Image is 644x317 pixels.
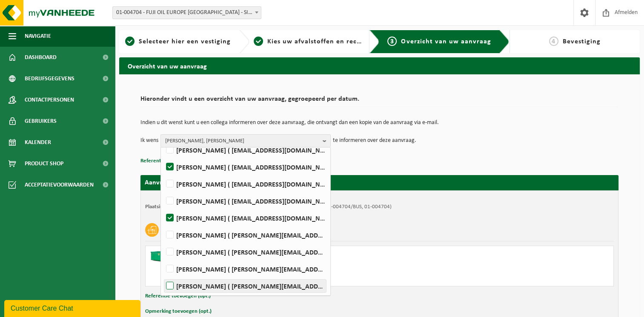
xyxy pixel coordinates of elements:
label: [PERSON_NAME] ( [PERSON_NAME][EMAIL_ADDRESS][DOMAIN_NAME] ) [164,229,326,241]
span: Bedrijfsgegevens [25,68,74,89]
label: [PERSON_NAME] ( [PERSON_NAME][EMAIL_ADDRESS][DOMAIN_NAME] ) [164,246,326,258]
button: Referentie toevoegen (opt.) [140,156,206,167]
span: Gebruikers [25,110,57,132]
span: Contactpersonen [25,89,74,110]
iframe: chat widget [4,298,142,317]
strong: Plaatsingsadres: [145,204,182,209]
p: Indien u dit wenst kunt u een collega informeren over deze aanvraag, die ontvangt dan een kopie v... [140,120,618,126]
span: 01-004704 - FUJI OIL EUROPE NV - SINT-KRUIS-WINKEL [113,7,261,19]
span: Acceptatievoorwaarden [25,174,94,195]
label: [PERSON_NAME] ( [EMAIL_ADDRESS][DOMAIN_NAME] ) [164,212,326,224]
a: 1Selecteer hier een vestiging [123,37,232,47]
span: Selecteer hier een vestiging [139,38,231,45]
span: Navigatie [25,25,51,47]
button: Referentie toevoegen (opt.) [145,291,211,302]
h2: Overzicht van uw aanvraag [119,57,640,74]
span: Bevestiging [563,38,601,45]
strong: Aanvraag voor [DATE] [145,179,209,186]
label: [PERSON_NAME] ( [EMAIL_ADDRESS][DOMAIN_NAME] ) [164,195,326,207]
span: 3 [387,37,397,46]
span: 2 [254,37,263,46]
span: Overzicht van uw aanvraag [401,38,491,45]
span: [PERSON_NAME], [PERSON_NAME] [165,135,319,147]
label: [PERSON_NAME] ( [EMAIL_ADDRESS][DOMAIN_NAME] ) [164,178,326,190]
span: Product Shop [25,153,63,174]
span: Kies uw afvalstoffen en recipiënten [267,38,384,45]
img: HK-XR-30-GN-00.png [150,250,175,263]
button: Opmerking toevoegen (opt.) [145,306,212,317]
label: [PERSON_NAME] ( [PERSON_NAME][EMAIL_ADDRESS][DOMAIN_NAME] ) [164,263,326,275]
label: [PERSON_NAME] ( [EMAIL_ADDRESS][DOMAIN_NAME] ) [164,144,326,156]
p: te informeren over deze aanvraag. [333,134,416,147]
a: 2Kies uw afvalstoffen en recipiënten [254,37,363,47]
span: Kalender [25,132,51,153]
span: 4 [549,37,558,46]
button: [PERSON_NAME], [PERSON_NAME] [160,134,331,147]
label: [PERSON_NAME] ( [EMAIL_ADDRESS][DOMAIN_NAME] ) [164,161,326,173]
p: Ik wens [140,134,158,147]
h2: Hieronder vindt u een overzicht van uw aanvraag, gegroepeerd per datum. [140,96,618,107]
span: 1 [125,37,135,46]
span: Dashboard [25,47,57,68]
label: [PERSON_NAME] ( [PERSON_NAME][EMAIL_ADDRESS][DOMAIN_NAME] ) [164,280,326,292]
span: 01-004704 - FUJI OIL EUROPE NV - SINT-KRUIS-WINKEL [112,6,261,19]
